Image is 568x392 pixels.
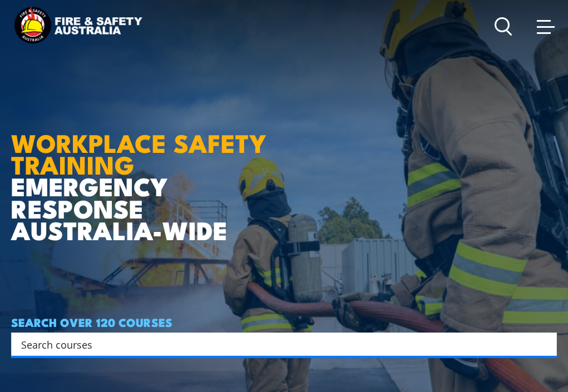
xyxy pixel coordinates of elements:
h4: SEARCH OVER 120 COURSES [11,316,557,328]
h1: EMERGENCY RESPONSE AUSTRALIA-WIDE [11,76,283,240]
form: Search form [23,336,535,352]
input: Search input [21,336,532,353]
button: Search magnifier button [537,336,553,352]
strong: WORKPLACE SAFETY TRAINING [11,123,266,183]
